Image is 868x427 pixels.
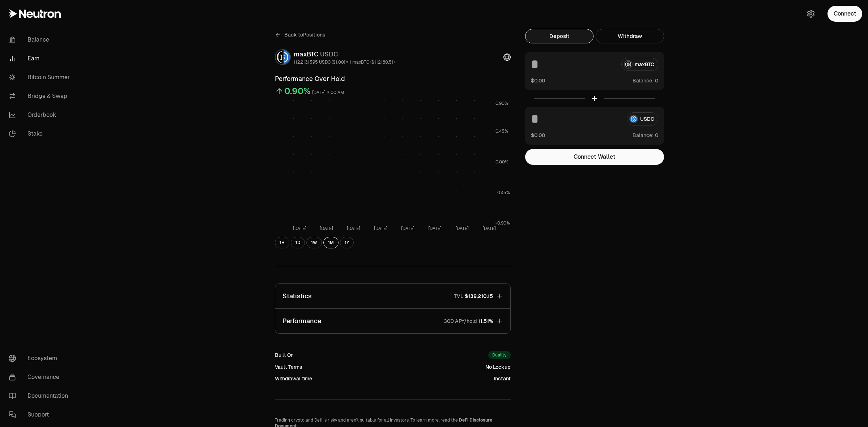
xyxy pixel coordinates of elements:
tspan: [DATE] [401,226,414,231]
tspan: [DATE] [293,226,306,231]
a: Stake [3,124,78,143]
button: Connect Wallet [525,149,664,165]
p: Performance [282,316,321,326]
a: Support [3,405,78,424]
tspan: [DATE] [347,226,360,231]
span: USDC [320,50,338,58]
tspan: 0.00% [495,159,509,165]
button: 1H [275,237,289,248]
a: Back toPositions [275,29,325,40]
tspan: [DATE] [482,226,496,231]
a: Ecosystem [3,349,78,368]
p: Statistics [282,291,312,301]
img: maxBTC Logo [276,50,282,64]
a: Earn [3,49,78,68]
div: No Lockup [485,363,511,371]
tspan: -0.45% [495,190,510,196]
tspan: [DATE] [428,226,442,231]
button: Performance30D APY/hold11.51% [275,309,510,333]
div: [DATE] 2:00 AM [312,89,344,97]
div: Vault Terms [275,363,302,371]
span: Back to Positions [284,31,325,38]
button: $0.00 [531,131,545,139]
div: Withdrawal time [275,375,312,382]
p: 30D APY/hold [444,317,477,325]
tspan: [DATE] [374,226,387,231]
a: Bitcoin Summer [3,68,78,87]
tspan: [DATE] [320,226,333,231]
button: 1W [306,237,322,248]
button: StatisticsTVL$139,210.15 [275,284,510,308]
button: 1M [323,237,339,248]
tspan: [DATE] [455,226,469,231]
span: Balance: [633,77,654,84]
p: TVL [454,293,463,300]
a: Balance [3,30,78,49]
span: 11.51% [478,317,493,325]
button: 1D [291,237,305,248]
div: Duality [488,351,511,359]
a: Orderbook [3,106,78,124]
div: 0.90% [284,85,311,97]
div: 112,213.1595 USDC ($1.00) = 1 maxBTC ($112,180.51) [294,59,395,65]
a: Governance [3,368,78,387]
tspan: 0.90% [495,101,508,106]
h3: Performance Over Hold [275,74,511,84]
button: 1Y [340,237,354,248]
button: Connect [827,6,862,22]
span: $139,210.15 [465,293,493,300]
img: USDC Logo [284,50,290,64]
a: Bridge & Swap [3,87,78,106]
tspan: 0.45% [495,128,508,134]
div: maxBTC [294,49,395,59]
button: $0.00 [531,77,545,84]
button: Deposit [525,29,593,43]
a: Documentation [3,387,78,405]
span: Balance: [633,132,654,139]
div: Built On [275,351,294,359]
button: Withdraw [596,29,664,43]
div: Instant [494,375,511,382]
tspan: -0.90% [495,220,510,226]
